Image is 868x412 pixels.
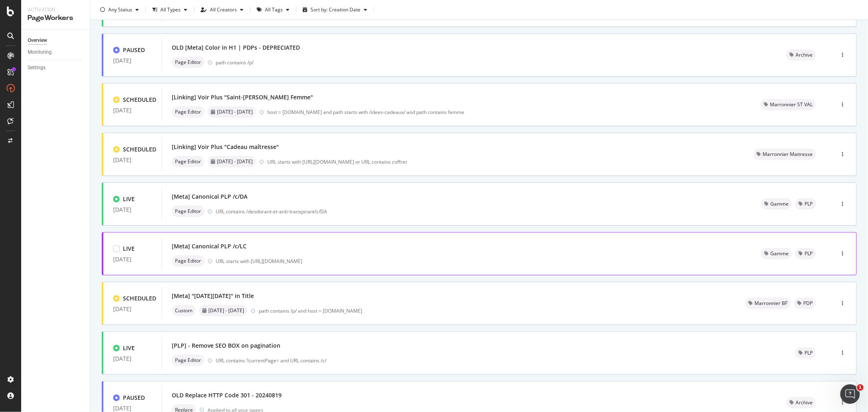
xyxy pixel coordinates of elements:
[267,158,734,165] div: URL starts with [URL][DOMAIN_NAME] or URL contains coffret
[795,347,816,359] div: neutral label
[172,242,247,250] div: [Meta] Canonical PLP /c/LC
[172,292,254,300] div: [Meta] "[DATE][DATE]" in Title
[208,106,256,118] div: neutral label
[265,7,283,12] div: All Tags
[113,57,152,64] div: [DATE]
[113,405,152,412] div: [DATE]
[172,57,204,68] div: neutral label
[805,202,813,206] span: PLP
[172,193,247,201] div: [Meta] Canonical PLP /c/DA
[172,305,196,316] div: neutral label
[175,209,201,214] span: Page Editor
[172,206,204,217] div: neutral label
[175,358,201,363] span: Page Editor
[786,49,816,61] div: neutral label
[172,93,313,101] div: [Linking] Voir Plus "Saint-[PERSON_NAME] Femme"
[28,36,84,45] a: Overview
[805,351,813,355] span: PLP
[795,248,816,259] div: neutral label
[175,308,192,313] span: Custom
[857,384,864,391] span: 1
[172,355,204,366] div: neutral label
[123,145,156,153] div: SCHEDULED
[754,301,787,306] span: Marronnier BF
[28,36,47,45] div: Overview
[123,46,145,54] div: PAUSED
[840,384,860,404] iframe: Intercom live chat
[761,99,816,110] div: neutral label
[761,248,792,259] div: neutral label
[208,308,244,313] span: [DATE] - [DATE]
[770,251,789,256] span: Gamme
[753,149,816,160] div: neutral label
[123,96,156,104] div: SCHEDULED
[113,355,152,362] div: [DATE]
[745,298,791,309] div: neutral label
[123,195,135,203] div: LIVE
[267,109,741,116] div: host = [DOMAIN_NAME] and path starts with /idees-cadeaux/ and path contains femme
[175,259,201,263] span: Page Editor
[160,7,181,12] div: All Types
[259,307,726,314] div: path contains /p/ and host = [DOMAIN_NAME]
[794,298,816,309] div: neutral label
[123,245,135,253] div: LIVE
[28,64,84,72] a: Settings
[28,48,52,57] div: Monitoring
[175,110,201,114] span: Page Editor
[217,110,253,114] span: [DATE] - [DATE]
[113,306,152,312] div: [DATE]
[300,3,370,16] button: Sort by: Creation Date
[216,357,776,364] div: URL contains ?currentPage= and URL contains /c/
[172,143,279,151] div: [Linking] Voir Plus "Cadeau maîtresse"
[770,102,813,107] span: Marronnier ST VAL
[175,60,201,65] span: Page Editor
[796,400,813,405] span: Archive
[803,301,813,306] span: PDP
[113,157,152,163] div: [DATE]
[805,251,813,256] span: PLP
[123,344,135,352] div: LIVE
[197,3,247,16] button: All Creators
[763,152,813,157] span: Marronnier Maitresse
[208,156,256,167] div: neutral label
[97,3,142,16] button: Any Status
[254,3,293,16] button: All Tags
[172,342,280,350] div: [PLP] - Remove SEO BOX on pagination
[123,394,145,402] div: PAUSED
[172,44,300,52] div: OLD [Meta] Color in H1 | PDPs - DEPRECIATED
[761,198,792,210] div: neutral label
[28,48,84,57] a: Monitoring
[172,156,204,167] div: neutral label
[28,7,83,13] div: Activation
[216,258,741,265] div: URL starts with [URL][DOMAIN_NAME]
[199,305,247,316] div: neutral label
[108,7,132,12] div: Any Status
[310,7,361,12] div: Sort by: Creation Date
[210,7,237,12] div: All Creators
[795,198,816,210] div: neutral label
[113,256,152,263] div: [DATE]
[770,202,789,206] span: Gamme
[172,391,282,399] div: OLD Replace HTTP Code 301 - 20240819
[796,53,813,57] span: Archive
[175,159,201,164] span: Page Editor
[217,159,253,164] span: [DATE] - [DATE]
[216,59,767,66] div: path contains /p/
[28,13,83,23] div: PageWorkers
[786,397,816,408] div: neutral label
[172,255,204,267] div: neutral label
[28,64,46,72] div: Settings
[216,208,741,215] div: URL contains /deodorant-et-anti-transpirant/c/DA
[123,294,156,302] div: SCHEDULED
[113,107,152,114] div: [DATE]
[172,106,204,118] div: neutral label
[113,206,152,213] div: [DATE]
[149,3,190,16] button: All Types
